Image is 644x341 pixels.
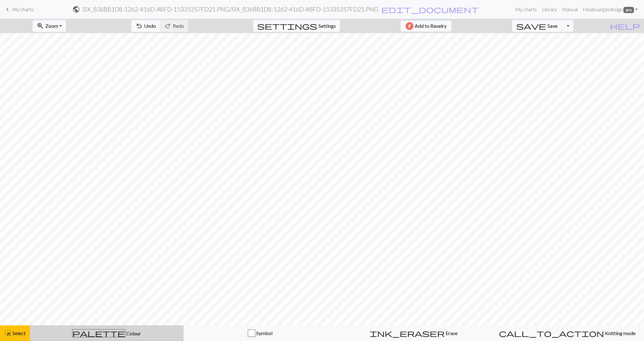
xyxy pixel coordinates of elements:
[12,6,34,12] span: My charts
[610,22,640,30] span: help
[257,22,317,30] i: Settings
[12,330,26,336] span: Select
[135,22,143,30] span: undo
[381,5,479,14] span: edit_document
[512,20,562,32] button: Save
[4,4,34,15] a: My charts
[337,325,491,341] button: Erase
[72,329,125,338] span: palette
[257,22,317,30] span: settings
[144,23,156,29] span: Undo
[45,23,58,29] span: Zoom
[183,325,337,341] button: Symbol
[370,329,445,338] span: ink_eraser
[30,325,183,341] button: Colour
[499,329,604,338] span: call_to_action
[560,3,580,16] a: Manual
[4,329,12,338] span: highlight_alt
[401,21,452,32] button: Add to Ravelry
[406,22,413,30] img: Ravelry
[516,22,546,30] span: save
[539,3,560,16] a: Library
[125,330,141,336] span: Colour
[415,22,447,30] span: Add to Ravelry
[255,330,272,336] span: Symbol
[82,6,378,13] h2: SIX_836BB1D8-1262-416D-A8FD-15335357FD21.PNG / SIX_836BB1D8-1262-416D-A8FD-15335357FD21.PNG
[72,5,80,14] span: public
[445,330,457,336] span: Erase
[604,330,636,336] span: Knitting mode
[32,20,66,32] button: Zoom
[623,7,634,13] span: pro
[253,20,340,32] button: SettingsSettings
[37,22,44,30] span: zoom_in
[547,23,557,29] span: Save
[131,20,160,32] button: Undo
[513,3,539,16] a: My charts
[318,22,336,30] span: Settings
[580,3,640,16] a: Hisabvargasdesign pro
[4,5,11,14] span: keyboard_arrow_left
